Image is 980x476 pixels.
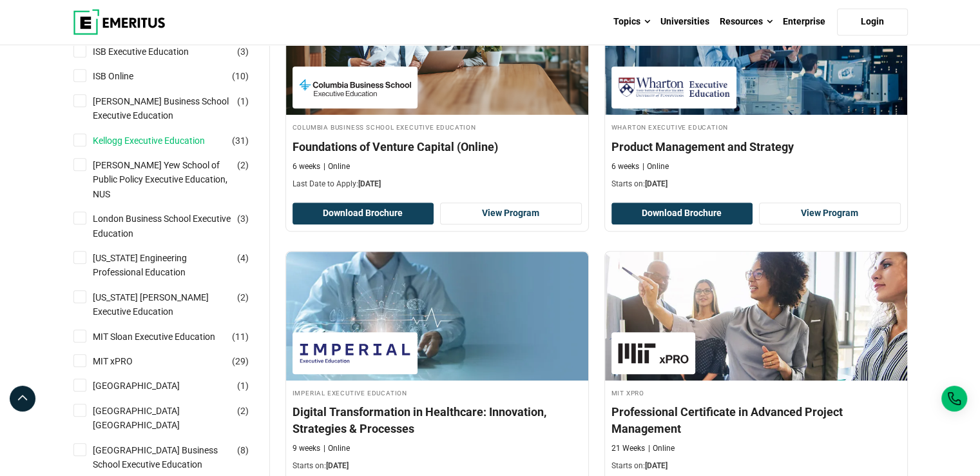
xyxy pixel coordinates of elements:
[93,69,159,83] a: ISB Online
[611,387,901,398] h4: MIT xPRO
[232,134,249,148] span: ( )
[293,461,582,471] p: Starts on:
[642,161,669,172] p: Online
[240,445,245,455] span: 8
[611,121,901,132] h4: Wharton Executive Education
[237,379,249,393] span: ( )
[232,69,249,83] span: ( )
[240,213,245,224] span: 3
[293,161,320,172] p: 6 weeks
[235,356,245,366] span: 29
[837,8,908,35] a: Login
[293,387,582,398] h4: Imperial Executive Education
[235,332,245,342] span: 11
[93,354,159,368] a: MIT xPRO
[759,203,901,224] a: View Program
[240,406,245,416] span: 2
[240,96,245,106] span: 1
[323,443,350,454] p: Online
[237,94,249,108] span: ( )
[299,339,411,368] img: Imperial Executive Education
[237,212,249,226] span: ( )
[235,71,245,81] span: 10
[440,203,582,224] a: View Program
[611,179,901,190] p: Starts on:
[618,339,689,368] img: MIT xPRO
[240,253,245,263] span: 4
[237,290,249,304] span: ( )
[358,179,381,188] span: [DATE]
[93,134,231,148] a: Kellogg Executive Education
[293,443,320,454] p: 9 weeks
[93,45,215,59] a: ISB Executive Education
[611,404,901,436] h4: Professional Certificate in Advanced Project Management
[293,179,582,190] p: Last Date to Apply:
[235,135,245,146] span: 31
[299,73,411,102] img: Columbia Business School Executive Education
[645,461,668,470] span: [DATE]
[237,443,249,457] span: ( )
[93,251,257,280] a: [US_STATE] Engineering Professional Education
[240,381,245,391] span: 1
[605,252,907,381] img: Professional Certificate in Advanced Project Management | Online Project Management Course
[293,404,582,436] h4: Digital Transformation in Healthcare: Innovation, Strategies & Processes
[237,45,249,59] span: ( )
[611,161,639,172] p: 6 weeks
[645,179,668,188] span: [DATE]
[611,461,901,471] p: Starts on:
[237,251,249,265] span: ( )
[293,139,582,155] h4: Foundations of Venture Capital (Online)
[286,252,588,381] img: Digital Transformation in Healthcare: Innovation, Strategies & Processes | Online Digital Transfo...
[93,379,206,393] a: [GEOGRAPHIC_DATA]
[293,121,582,132] h4: Columbia Business School Executive Education
[323,161,350,172] p: Online
[293,203,434,224] button: Download Brochure
[93,404,257,433] a: [GEOGRAPHIC_DATA] [GEOGRAPHIC_DATA]
[237,158,249,172] span: ( )
[93,330,241,344] a: MIT Sloan Executive Education
[237,404,249,418] span: ( )
[240,160,245,170] span: 2
[93,158,257,201] a: [PERSON_NAME] Yew School of Public Policy Executive Education, NUS
[240,292,245,302] span: 2
[611,139,901,155] h4: Product Management and Strategy
[93,290,257,319] a: [US_STATE] [PERSON_NAME] Executive Education
[240,46,245,57] span: 3
[611,443,645,454] p: 21 Weeks
[93,212,257,241] a: London Business School Executive Education
[232,354,249,368] span: ( )
[648,443,675,454] p: Online
[93,94,257,123] a: [PERSON_NAME] Business School Executive Education
[93,443,257,472] a: [GEOGRAPHIC_DATA] Business School Executive Education
[326,461,349,470] span: [DATE]
[618,73,730,102] img: Wharton Executive Education
[232,330,249,344] span: ( )
[611,203,753,224] button: Download Brochure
